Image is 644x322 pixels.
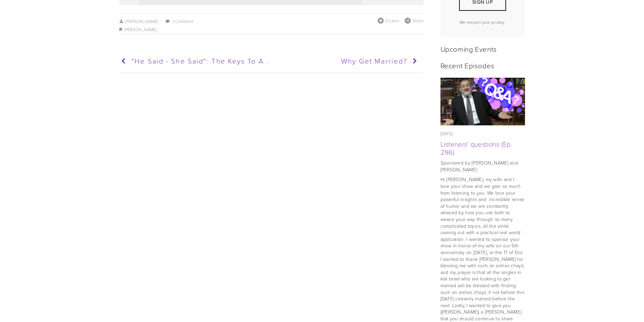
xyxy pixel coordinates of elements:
[132,56,273,66] span: "He Said - She Said": The Keys to a ...
[119,73,424,164] iframe: Disqus
[440,45,525,53] h2: Upcoming Events
[119,18,158,24] a: [PERSON_NAME]
[440,130,453,137] time: [DATE]
[158,18,165,24] span: /
[124,26,157,32] a: [PERSON_NAME]
[440,74,525,130] img: Listeners' questions (Ep. 296)
[440,78,525,125] a: Listeners' questions (Ep. 296)
[446,19,519,25] p: We respect your privacy.
[173,18,193,24] a: 1 Comment
[440,139,512,157] a: Listeners' questions (Ep. 296)
[119,53,268,70] a: "He Said - She Said": The Keys to a ...
[341,56,407,66] span: Why get Married?
[440,61,525,70] h2: Recent Episodes
[271,53,420,70] a: Why get Married?
[385,18,399,24] span: 5 Likes
[405,18,424,24] div: Share
[440,159,525,173] p: Sponsored by [PERSON_NAME] and [PERSON_NAME]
